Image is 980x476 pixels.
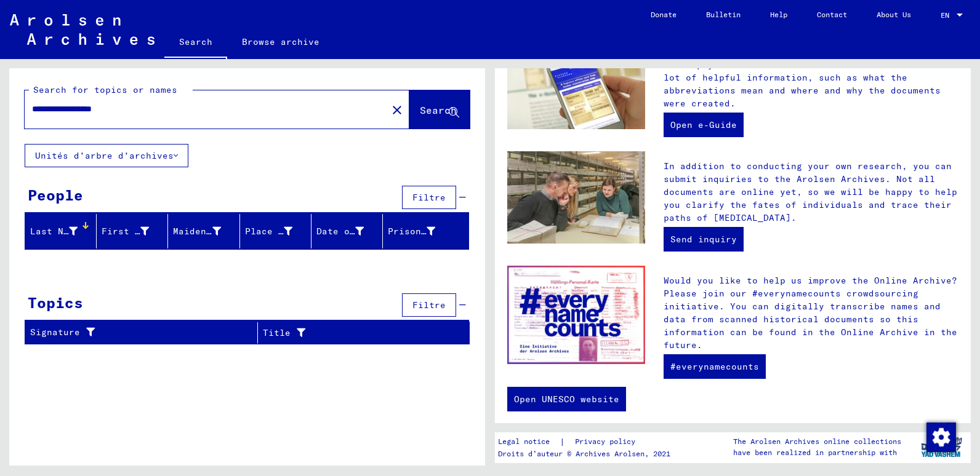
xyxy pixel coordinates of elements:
[565,435,650,448] a: Privacy policy
[390,103,404,117] mat-icon: close
[30,221,96,241] div: Last Name
[498,435,560,448] a: Legal notice
[402,186,456,209] button: Filtre
[30,326,80,339] font: Signature
[926,422,956,452] img: Modifier le consentement
[263,327,291,339] font: Title
[664,274,958,352] p: Would you like to help us improve the Online Archive? Please join our #everynamecounts crowdsourc...
[30,323,257,343] div: Signature
[97,214,168,248] mat-header-cell: First Name
[733,436,901,447] p: The Arolsen Archives online collections
[409,90,470,129] button: Search
[412,192,446,203] span: Filtre
[311,214,383,248] mat-header-cell: Date of Birth
[664,46,958,110] p: The interactive e-Guide provides background knowledge to help you understand the documents. It in...
[918,432,965,462] img: yv_logo.png
[507,266,645,364] img: enc.jpg
[316,221,382,241] div: Date of Birth
[664,354,766,379] a: #everynamecounts
[245,221,311,241] div: Place of Birth
[164,27,227,59] a: Search
[316,226,388,237] font: Date of Birth
[507,37,645,129] img: eguide.jpg
[664,160,958,224] p: In addition to conducting your own research, you can submit inquiries to the Arolsen Archives. No...
[388,226,443,237] font: Prisoner #
[25,144,188,167] button: Unités d’arbre d’archives
[102,221,167,241] div: First Name
[560,435,565,448] font: |
[173,221,239,241] div: Maiden Name
[240,214,311,248] mat-header-cell: Place of Birth
[30,226,80,237] font: Last Name
[664,113,744,137] a: Open e-Guide
[35,150,174,161] font: Unités d’arbre d’archives
[412,299,446,311] span: Filtre
[28,184,83,206] div: People
[25,214,97,248] mat-header-cell: Last Name
[33,84,177,95] mat-label: Search for topics or names
[245,226,323,237] font: Place of Birth
[227,27,334,57] a: Browse archive
[10,14,155,45] img: Arolsen_neg.svg
[498,448,670,459] p: Droits d’auteur © Archives Arolsen, 2021
[507,151,645,244] img: inquiries.jpg
[402,293,456,317] button: Filtre
[168,214,239,248] mat-header-cell: Maiden Name
[664,227,744,252] a: Send inquiry
[420,104,457,116] span: Search
[28,292,83,314] div: Topics
[926,422,955,451] div: Modifier le consentement
[733,447,901,458] p: have been realized in partnership with
[173,226,234,237] font: Maiden Name
[263,323,454,343] div: Title
[388,221,454,241] div: Prisoner #
[941,10,949,20] mat-select-trigger: EN
[385,97,409,122] button: Clair
[507,387,626,411] a: Open UNESCO website
[383,214,468,248] mat-header-cell: Prisoner #
[102,226,157,237] font: First Name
